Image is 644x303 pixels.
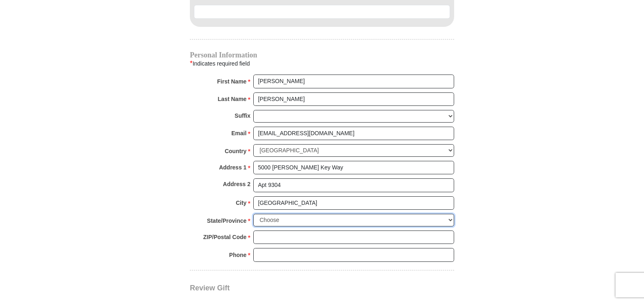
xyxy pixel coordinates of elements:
strong: Address 2 [223,178,250,190]
div: Indicates required field [190,58,454,69]
strong: Phone [229,249,247,261]
strong: First Name [217,76,246,87]
strong: Suffix [235,110,250,121]
strong: Email [231,127,246,139]
strong: ZIP/Postal Code [203,231,247,243]
span: Review Gift [190,284,230,292]
strong: Address 1 [219,162,247,173]
strong: State/Province [207,215,246,226]
strong: Last Name [218,93,247,105]
strong: Country [225,145,247,157]
strong: City [236,197,246,209]
h4: Personal Information [190,52,454,58]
